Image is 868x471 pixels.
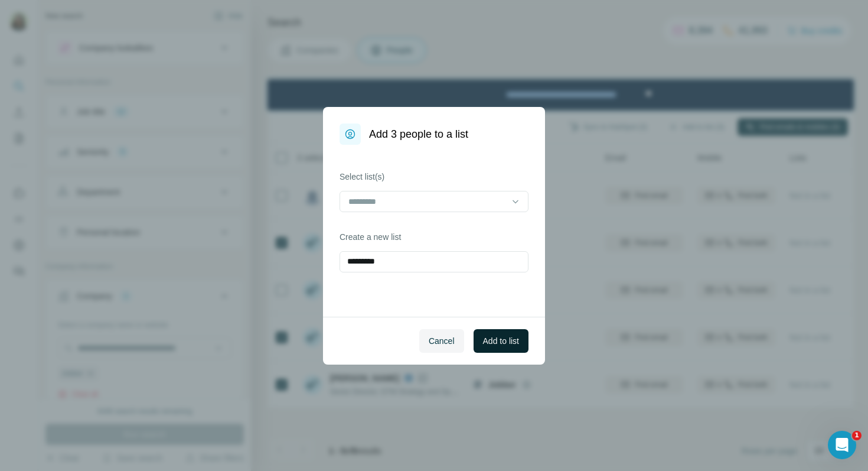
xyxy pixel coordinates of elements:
iframe: Intercom live chat [828,431,856,459]
label: Create a new list [340,231,528,243]
span: Add to list [483,335,519,347]
label: Select list(s) [340,171,528,183]
span: 1 [852,431,862,440]
button: Cancel [419,329,464,353]
span: Cancel [429,335,455,347]
h1: Add 3 people to a list [369,126,468,142]
button: Add to list [474,329,528,353]
div: Upgrade plan for full access to Surfe [210,2,377,28]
